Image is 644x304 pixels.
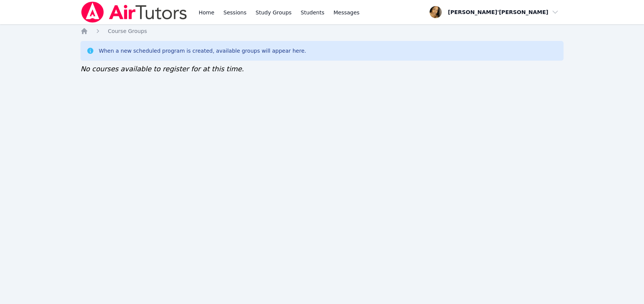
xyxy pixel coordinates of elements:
[80,27,564,35] nav: Breadcrumb
[108,28,147,34] span: Course Groups
[108,27,147,35] a: Course Groups
[99,47,306,55] div: When a new scheduled program is created, available groups will appear here.
[80,65,244,73] span: No courses available to register for at this time.
[80,2,188,23] img: Air Tutors
[334,9,360,16] span: Messages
